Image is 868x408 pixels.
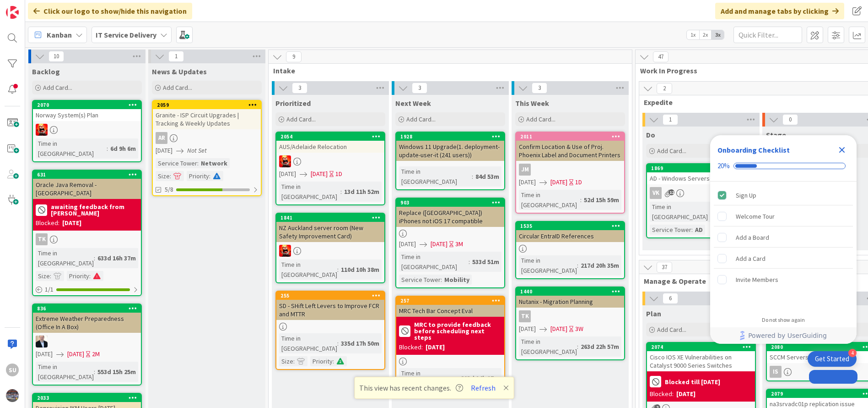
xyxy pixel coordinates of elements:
div: 2059 [157,102,261,108]
div: 2070 [33,101,141,109]
div: TK [36,233,48,245]
div: 3W [575,324,583,334]
div: Size [156,171,170,181]
div: AD - Windows Servers SMB1 disable [647,172,755,184]
span: [DATE] [399,239,416,249]
span: Do [646,130,655,139]
div: Network [199,158,230,168]
div: 1928 [400,133,504,140]
div: HO [33,336,141,347]
div: Confirm Location & Use of Proj. Phoenix Label and Document Printers [516,141,624,161]
span: Add Card... [163,83,192,92]
div: 633d 16h 37m [95,253,138,263]
div: Time in [GEOGRAPHIC_DATA] [519,190,580,210]
span: Add Card... [657,325,686,334]
div: 903 [400,199,504,206]
div: 2074Cisco IOS XE Vulnerabilities on Catalyst 9000 Series Switches [647,343,755,371]
div: JM [519,164,531,176]
div: Extreme Weather Preparedness (Office In A Box) [33,313,141,333]
span: Prioritized [275,99,311,108]
img: avatar [6,389,19,402]
div: Granite - ISP Circuit Upgrades | Tracking & Weekly Updates [153,109,261,129]
div: Footer [710,327,857,344]
span: : [209,171,210,181]
div: Onboarding Checklist [717,144,790,155]
span: 1x [687,30,699,39]
span: 2 [657,83,672,94]
span: 2x [699,30,712,39]
div: 631Oracle Java Removal - [GEOGRAPHIC_DATA] [33,171,141,199]
span: : [691,225,693,235]
span: : [50,271,51,281]
div: Windows 11 Upgrade(1. deployment-update-user-it (241 users)) [396,141,504,161]
span: 47 [653,51,669,62]
div: Time in [GEOGRAPHIC_DATA] [399,368,457,388]
div: Time in [GEOGRAPHIC_DATA] [36,138,107,159]
div: Blocked: [650,389,674,399]
div: 553d 15h 25m [95,367,138,377]
span: 1 / 1 [45,285,54,294]
span: 9 [286,51,302,62]
div: 1440 [520,288,624,295]
div: 1841 [280,215,384,221]
span: [DATE] [36,349,53,359]
div: Time in [GEOGRAPHIC_DATA] [36,248,94,268]
div: Time in [GEOGRAPHIC_DATA] [279,182,340,202]
span: : [94,253,95,263]
span: 37 [657,262,672,273]
img: VN [279,245,291,257]
div: Sign Up [736,190,756,201]
div: Is [770,366,782,378]
div: NZ Auckland server room (New Safety Improvement Card) [276,222,384,242]
div: AUS/Adelaide Relocation [276,141,384,153]
div: 2059 [153,101,261,109]
div: 1869 [651,165,755,171]
span: [DATE] [519,324,536,334]
span: This view has recent changes. [359,382,463,393]
div: 1841 [276,214,384,222]
span: Add Card... [526,115,555,123]
span: : [441,275,442,285]
div: 257 [400,298,504,304]
div: Oracle Java Removal - [GEOGRAPHIC_DATA] [33,179,141,199]
div: Open Get Started checklist, remaining modules: 4 [808,351,857,367]
div: 2011Confirm Location & Use of Proj. Phoenix Label and Document Printers [516,132,624,161]
div: 6d 9h 6m [108,143,138,154]
div: VK [647,187,755,199]
span: 3 [292,83,307,94]
span: 3 [412,83,427,94]
span: : [197,158,199,168]
div: Size [279,356,293,366]
div: Blocked: [36,218,59,228]
img: Visit kanbanzone.com [6,6,19,19]
div: 3M [455,239,463,249]
span: Powered by UserGuiding [748,330,827,341]
div: Priority [310,356,333,366]
div: Time in [GEOGRAPHIC_DATA] [279,259,337,280]
div: 2070 [37,102,141,108]
span: Add Card... [286,115,316,123]
div: VN [33,124,141,136]
b: MRC to provide feedback before scheduling next steps [414,321,501,341]
span: 5/8 [165,185,173,194]
span: [DATE] [431,239,447,249]
span: : [333,356,334,366]
div: Time in [GEOGRAPHIC_DATA] [399,252,469,272]
span: Add Card... [406,115,436,123]
div: Priority [187,171,209,181]
div: Checklist progress: 20% [717,162,849,170]
div: SD - SHift Left Levers to Improve FCR and MTTR [276,300,384,320]
span: [DATE] [156,146,173,155]
div: Sign Up is complete. [714,185,853,205]
span: Backlog [32,67,60,76]
div: Time in [GEOGRAPHIC_DATA] [399,166,472,187]
div: Nutanix - Migration Planning [516,296,624,308]
div: 1535Circular EntraID References [516,222,624,242]
div: 1869AD - Windows Servers SMB1 disable [647,164,755,184]
div: TK [516,310,624,322]
span: 3 [532,83,547,94]
span: Add Card... [43,83,72,92]
div: Welcome Tour is incomplete. [714,206,853,226]
div: SU [6,364,19,376]
button: Refresh [468,382,499,394]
